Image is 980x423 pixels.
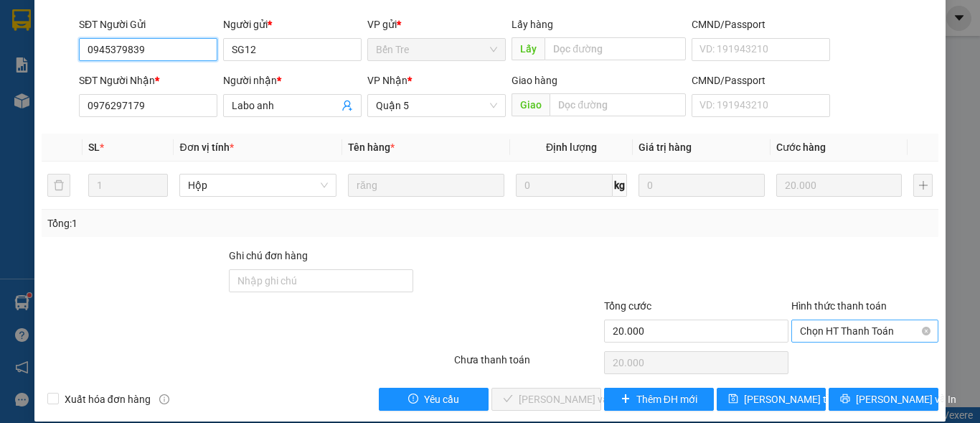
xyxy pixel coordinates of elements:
span: 1 [205,98,213,114]
span: Quận 5 [40,16,77,29]
p: Gửi từ: [6,16,109,29]
label: Hình thức thanh toán [791,300,887,312]
td: CC: [110,73,214,92]
span: Giao hàng [512,75,557,86]
td: CR: [5,73,110,92]
label: Ghi chú đơn hàng [229,250,308,261]
span: 1 - Kiện vừa (vs) [6,100,89,113]
button: exclamation-circleYêu cầu [379,388,489,411]
span: Đơn vị tính [179,141,233,153]
div: VP gửi [367,17,506,32]
div: Chưa thanh toán [453,352,603,377]
div: Tổng: 1 [47,215,380,231]
input: 0 [639,174,765,197]
div: Người nhận [223,73,362,88]
span: Giá trị hàng [639,141,692,153]
span: SL [88,141,100,153]
input: Dọc đường [550,93,686,116]
span: Xuất hóa đơn hàng [59,391,156,407]
input: Ghi chú đơn hàng [229,269,413,292]
span: Tổng cước [604,300,651,312]
span: Giao [512,93,550,116]
span: Yêu cầu [424,391,459,407]
input: 0 [776,174,903,197]
span: 0917810651 [111,47,176,61]
span: Bến Tre [376,39,497,60]
span: Tên hàng [348,141,395,153]
span: user-add [341,100,353,111]
span: Thêm ĐH mới [636,391,697,407]
span: exclamation-circle [408,394,418,405]
span: 30.000 [128,75,164,89]
div: SĐT Người Gửi [79,17,217,32]
span: save [728,394,738,405]
span: [PERSON_NAME] và In [856,391,956,407]
button: check[PERSON_NAME] và Giao hàng [491,388,601,411]
div: SĐT Người Nhận [79,73,217,88]
span: plus [621,394,631,405]
span: Lấy [512,37,545,60]
span: Trúc Giang [111,32,167,45]
span: 0937341941 [6,47,70,61]
span: VP Nhận [367,75,407,86]
span: Cước hàng [776,141,826,153]
div: CMND/Passport [692,17,830,32]
button: plusThêm ĐH mới [604,388,714,411]
span: Bến Tre [141,16,182,29]
span: [PERSON_NAME] thay đổi [744,391,859,407]
span: Định lượng [546,141,597,153]
span: Hộp [188,175,327,196]
span: 0 [23,75,29,89]
button: plus [913,174,933,197]
span: Chọn HT Thanh Toán [800,320,930,342]
div: Người gửi [223,17,362,32]
button: save[PERSON_NAME] thay đổi [717,388,826,411]
span: Quận 5 [376,95,497,116]
p: Nhận: [111,16,213,29]
span: SL: [189,100,205,113]
input: Dọc đường [545,37,686,60]
span: printer [840,394,850,405]
span: kg [613,174,627,197]
div: CMND/Passport [692,73,830,88]
button: delete [47,174,70,197]
input: VD: Bàn, Ghế [348,174,504,197]
button: printer[PERSON_NAME] và In [829,388,938,411]
span: info-circle [159,394,169,404]
span: [PERSON_NAME] [6,32,93,45]
span: close-circle [922,327,930,335]
span: Lấy hàng [512,19,553,30]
